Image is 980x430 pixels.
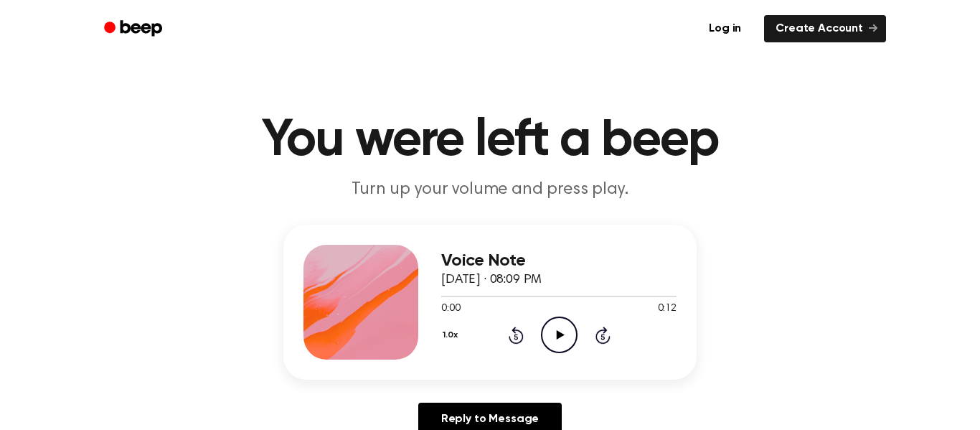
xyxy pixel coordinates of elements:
span: [DATE] · 08:09 PM [441,274,542,286]
a: Log in [694,12,755,45]
a: Beep [94,15,175,43]
button: 1.0x [441,323,463,347]
a: Create Account [764,15,886,42]
h1: You were left a beep [123,115,857,167]
span: 0:00 [441,302,460,317]
p: Turn up your volume and press play. [215,178,765,202]
span: 0:12 [658,302,677,317]
h3: Voice Note [441,251,677,271]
